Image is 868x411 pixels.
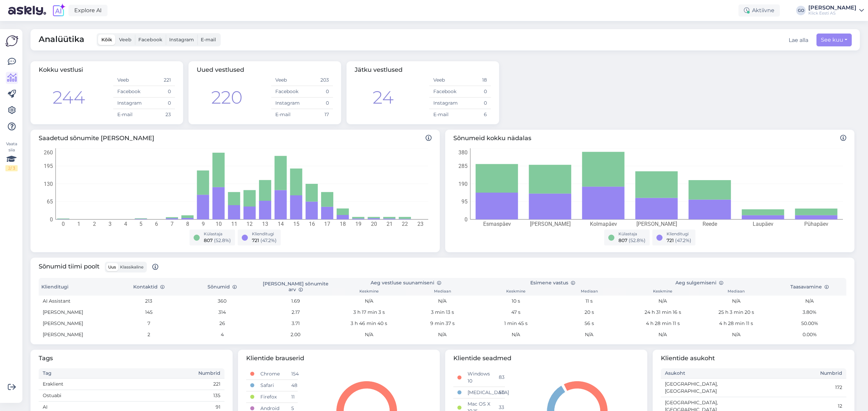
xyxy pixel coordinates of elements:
td: Chrome [256,368,287,380]
td: 0 [144,98,175,109]
div: Klienditugi [252,231,277,237]
td: 50.00% [773,318,846,329]
tspan: Laupäev [753,221,773,227]
td: 145 [112,307,186,318]
td: 25 h 3 min 20 s [699,307,773,318]
td: Veeb [271,74,302,86]
span: 721 [667,237,674,243]
tspan: 260 [44,149,53,156]
td: N/A [332,329,406,340]
span: 807 [204,237,213,243]
th: Keskmine [479,288,553,296]
tspan: 6 [155,221,158,227]
td: 135 [178,390,224,401]
td: 3 h 46 min 40 s [332,318,406,329]
span: Veeb [119,37,132,43]
span: 807 [618,237,627,243]
td: 0 [302,86,333,98]
div: 2 / 3 [5,165,18,171]
td: E-mail [271,109,302,121]
span: Klientide seadmed [453,354,639,363]
td: N/A [332,296,406,307]
td: 4 h 28 min 11 s [626,318,699,329]
span: ( 47.2 %) [260,237,277,243]
tspan: 18 [340,221,346,227]
span: Klientide asukoht [661,354,847,363]
td: N/A [699,329,773,340]
span: Saadetud sõnumite [PERSON_NAME] [39,134,432,143]
td: 4 [185,329,259,340]
td: 0 [460,98,491,109]
tspan: Kolmapäev [590,221,617,227]
span: Sõnumeid kokku nädalas [453,134,846,143]
td: 20 s [553,307,626,318]
td: 0 [144,86,175,98]
tspan: 12 [246,221,253,227]
tspan: 380 [458,149,468,156]
tspan: 7 [171,221,174,227]
div: 24 [373,84,394,111]
tspan: 16 [309,221,315,227]
div: Klick Eesti AS [808,10,856,16]
td: 23 [144,109,175,121]
span: Klientide brauserid [246,354,432,363]
td: 50 [495,387,505,398]
td: Safari [256,380,287,391]
td: 4 h 28 min 11 s [699,318,773,329]
td: N/A [406,296,479,307]
span: E-mail [201,37,216,43]
button: See kuu [816,34,852,46]
td: 2.17 [259,307,333,318]
td: 3.80% [773,307,846,318]
tspan: 1 [77,221,80,227]
td: 24 h 31 min 16 s [626,307,699,318]
th: Klienditugi [39,278,112,296]
td: 11 s [553,296,626,307]
td: 2 [112,329,186,340]
th: Numbrid [753,368,846,378]
tspan: 22 [402,221,408,227]
div: Vaata siia [5,141,18,171]
td: 83 [495,368,505,387]
td: Veeb [429,74,460,86]
td: [MEDICAL_DATA] [463,387,494,398]
span: Klassikaline [120,264,143,269]
tspan: 20 [371,221,377,227]
td: 0 [302,98,333,109]
div: 220 [211,84,242,111]
tspan: 3 [108,221,112,227]
tspan: 195 [44,163,53,169]
div: GO [796,6,806,15]
button: Lae alla [789,36,808,44]
td: 9 min 37 s [406,318,479,329]
tspan: [PERSON_NAME] [636,221,677,227]
tspan: 65 [47,198,53,205]
tspan: 11 [231,221,237,227]
td: 360 [185,296,259,307]
tspan: Reede [703,221,717,227]
td: 3.71 [259,318,333,329]
span: ( 52.8 %) [214,237,231,243]
td: N/A [626,296,699,307]
td: 56 s [553,318,626,329]
td: 213 [112,296,186,307]
td: Instagram [113,98,144,109]
td: N/A [773,296,846,307]
span: Facebook [138,37,162,43]
th: Asukoht [661,368,754,378]
td: Facebook [271,86,302,98]
tspan: 0 [465,216,468,223]
tspan: 21 [387,221,393,227]
td: [GEOGRAPHIC_DATA], [GEOGRAPHIC_DATA] [661,378,754,397]
span: Jätku vestlused [355,66,402,73]
td: 17 [302,109,333,121]
tspan: 8 [186,221,189,227]
tspan: 10 [216,221,222,227]
th: Keskmine [332,288,406,296]
td: N/A [406,329,479,340]
span: Analüütika [39,33,84,46]
th: Mediaan [699,288,773,296]
tspan: 19 [355,221,361,227]
td: 1.69 [259,296,333,307]
span: ( 52.8 %) [629,237,646,243]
